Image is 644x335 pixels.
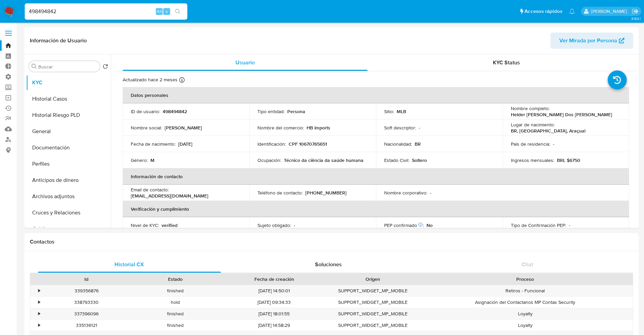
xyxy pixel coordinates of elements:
button: Perfiles [26,156,111,172]
p: Nacionalidad : [384,141,412,147]
div: Fecha de creación [225,276,324,282]
p: Email de contacto : [131,187,169,193]
p: Soft descriptor : [384,125,416,131]
p: Helder [PERSON_NAME] Dos [PERSON_NAME] [511,111,612,118]
button: General [26,123,111,140]
div: [DATE] 09:34:33 [220,297,329,308]
th: Verificación y cumplimiento [123,201,629,217]
div: Id [47,276,126,282]
p: - [430,190,431,196]
p: Fecha de nacimiento : [131,141,175,147]
a: Salir [632,8,639,15]
div: Proceso [422,276,628,282]
div: Loyalty [417,320,633,331]
div: Retiros - Funcional [417,285,633,296]
button: Créditos [26,221,111,237]
div: hold [131,297,220,308]
p: M [150,157,154,163]
p: [PERSON_NAME] [165,125,202,131]
p: santiago.sgreco@mercadolibre.com [591,8,629,15]
div: SUPPORT_WIDGET_MP_MOBILE [329,285,417,296]
p: Actualizado hace 2 meses [123,77,178,83]
p: Ocupación : [257,157,281,163]
input: Buscar [38,64,97,70]
p: MLB [397,108,406,114]
button: Historial Riesgo PLD [26,107,111,123]
div: • [38,322,40,329]
p: PEP confirmado : [384,222,424,228]
div: finished [131,320,220,331]
button: Archivos adjuntos [26,188,111,205]
p: [DATE] [178,141,192,147]
span: Ver Mirada por Persona [559,33,617,49]
p: Nivel de KYC : [131,222,159,228]
p: Estado Civil : [384,157,409,163]
span: Usuario [235,59,255,66]
div: SUPPORT_WIDGET_MP_MOBILE [329,308,417,319]
th: Datos personales [123,87,629,103]
p: BRL $6750 [557,157,580,163]
p: País de residencia : [511,141,550,147]
h1: Información de Usuario [30,37,87,44]
span: KYC Status [493,59,520,66]
button: search-icon [171,7,185,16]
p: ID de usuario : [131,108,160,114]
p: - [569,222,570,228]
a: Notificaciones [569,8,575,14]
div: SUPPORT_WIDGET_MP_MOBILE [329,320,417,331]
div: • [38,288,40,294]
span: Historial CX [115,260,144,268]
div: [DATE] 18:01:55 [220,308,329,319]
p: Teléfono de contacto : [257,190,303,196]
div: SUPPORT_WIDGET_MP_MOBILE [329,297,417,308]
span: Chat [522,260,533,268]
p: Lugar de nacimiento : [511,122,555,128]
button: KYC [26,75,111,91]
button: Cruces y Relaciones [26,205,111,221]
span: Soluciones [315,260,342,268]
div: [DATE] 14:58:29 [220,320,329,331]
h1: Contactos [30,238,633,245]
p: - [419,125,420,131]
p: Sujeto obligado : [257,222,291,228]
p: Persona [287,108,305,114]
button: Anticipos de dinero [26,172,111,188]
div: Estado [136,276,215,282]
input: Buscar usuario o caso... [25,7,187,16]
div: finished [131,285,220,296]
button: Volver al orden por defecto [103,64,108,71]
div: Origen [333,276,413,282]
button: Historial Casos [26,91,111,107]
div: • [38,299,40,306]
div: Asignación del Contactanos MP Contas Security [417,297,633,308]
div: 337396096 [42,308,131,319]
div: [DATE] 14:50:01 [220,285,329,296]
span: Alt [157,8,162,15]
p: BR, [GEOGRAPHIC_DATA], Araçuai [511,128,585,134]
p: No [427,222,433,228]
p: - [294,222,295,228]
div: 339356876 [42,285,131,296]
p: Tipo entidad : [257,108,285,114]
p: Sitio : [384,108,394,114]
p: Técnico da ciência da saúde humana [284,157,363,163]
th: Información de contacto [123,168,629,185]
span: Accesos rápidos [524,8,562,15]
p: Ingresos mensuales : [511,157,554,163]
p: HB imports [307,125,330,131]
div: finished [131,308,220,319]
p: Soltero [412,157,427,163]
p: - [553,141,554,147]
p: Tipo de Confirmación PEP : [511,222,566,228]
p: Identificación : [257,141,286,147]
p: [PHONE_NUMBER] [305,190,347,196]
div: • [38,311,40,317]
p: Nombre completo : [511,105,549,111]
p: Nombre del comercio : [257,125,304,131]
p: Nombre social : [131,125,162,131]
div: 338793330 [42,297,131,308]
p: verified [162,222,178,228]
p: 498494842 [163,108,187,114]
p: CPF 10670765651 [289,141,327,147]
div: Loyalty [417,308,633,319]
